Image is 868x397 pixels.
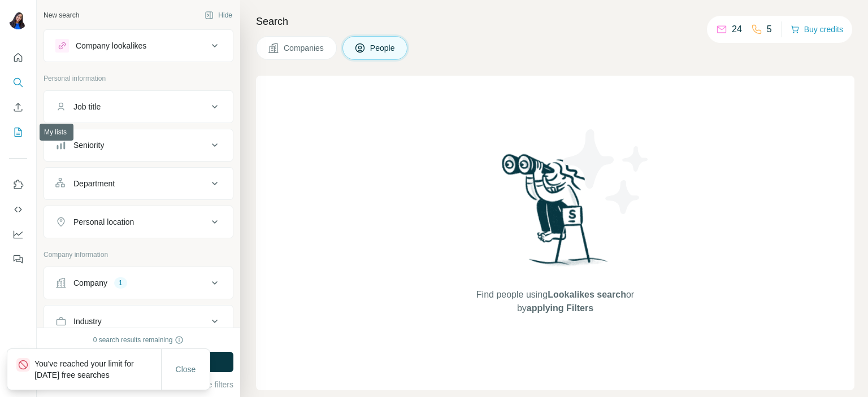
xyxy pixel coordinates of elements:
[527,303,593,313] span: applying Filters
[44,170,233,197] button: Department
[73,216,134,228] div: Personal location
[9,249,27,269] button: Feedback
[73,178,115,189] div: Department
[114,278,127,288] div: 1
[44,308,233,335] button: Industry
[9,47,27,68] button: Quick start
[44,73,233,84] p: Personal information
[168,359,204,379] button: Close
[370,42,396,54] span: People
[44,250,233,260] p: Company information
[197,7,240,24] button: Hide
[176,364,196,375] span: Close
[284,42,325,54] span: Companies
[767,23,772,36] p: 5
[9,97,27,117] button: Enrich CSV
[9,174,27,195] button: Use Surfe on LinkedIn
[465,288,645,315] span: Find people using or by
[497,151,614,277] img: Surfe Illustration - Woman searching with binoculars
[73,316,102,327] div: Industry
[34,358,161,381] p: You've reached your limit for [DATE] free searches
[9,122,27,142] button: My lists
[9,72,27,93] button: Search
[732,23,742,36] p: 24
[44,208,233,235] button: Personal location
[44,132,233,159] button: Seniority
[76,40,146,51] div: Company lookalikes
[93,335,184,345] div: 0 search results remaining
[256,14,854,29] h4: Search
[791,21,843,37] button: Buy credits
[44,32,233,59] button: Company lookalikes
[73,139,104,151] div: Seniority
[9,11,27,29] img: Avatar
[555,121,657,223] img: Surfe Illustration - Stars
[73,277,107,289] div: Company
[44,10,79,20] div: New search
[9,199,27,220] button: Use Surfe API
[73,101,101,112] div: Job title
[548,290,626,299] span: Lookalikes search
[44,269,233,296] button: Company1
[9,224,27,245] button: Dashboard
[44,93,233,120] button: Job title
